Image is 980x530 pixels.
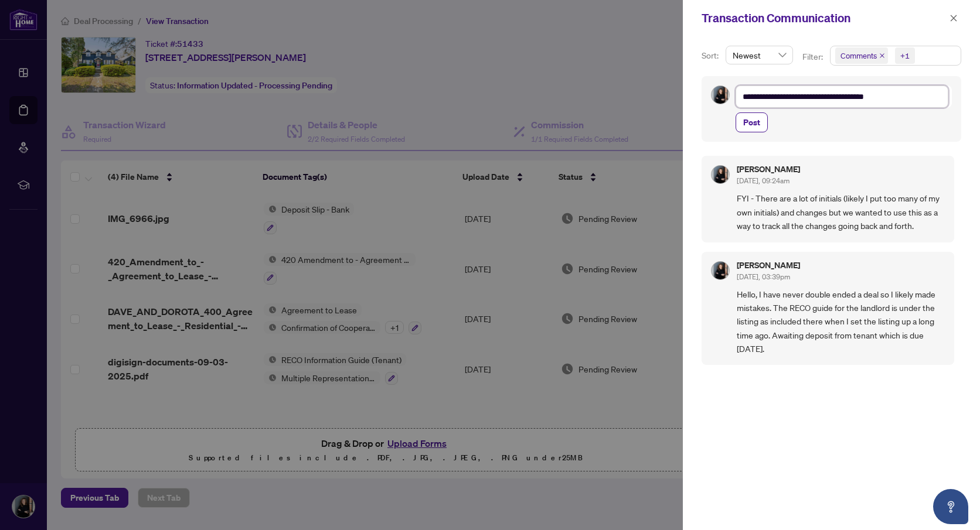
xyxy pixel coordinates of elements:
span: Comments [835,47,888,64]
span: close [879,53,885,59]
p: Filter: [802,50,825,63]
span: Post [743,113,760,132]
img: Profile Icon [712,86,729,104]
span: [DATE], 09:24am [737,176,790,185]
div: +1 [900,50,910,61]
span: FYI - There are a lot of initials (likely I put too many of my own initials) and changes but we w... [737,192,945,232]
button: Post [736,112,768,132]
button: Open asap [933,489,968,524]
span: [DATE], 03:39pm [737,272,790,281]
h5: [PERSON_NAME] [737,165,800,173]
span: Hello, I have never double ended a deal so I likely made mistakes. The RECO guide for the landlor... [737,288,945,356]
span: close [950,14,958,22]
img: Profile Icon [712,166,729,183]
span: Comments [841,50,877,61]
h5: [PERSON_NAME] [737,261,800,269]
p: Sort: [702,49,721,62]
div: Transaction Communication [702,9,946,27]
img: Profile Icon [712,262,729,279]
span: Newest [733,46,786,64]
